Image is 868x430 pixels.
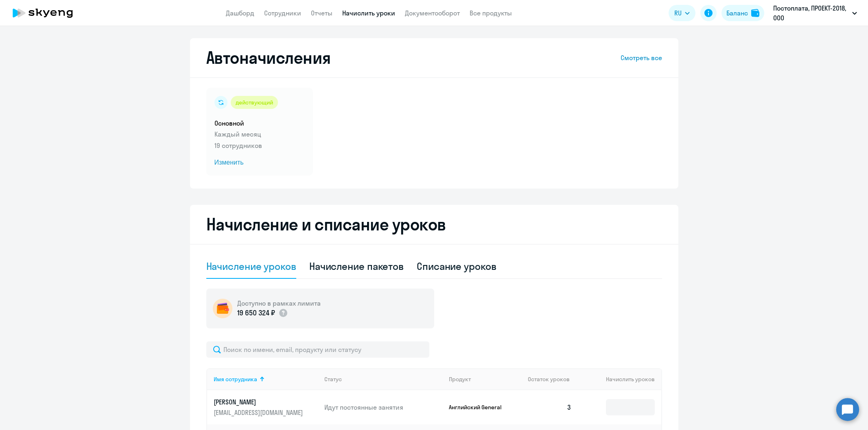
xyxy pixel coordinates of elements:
[528,376,578,383] div: Остаток уроков
[449,376,521,383] div: Продукт
[214,119,305,128] h5: Основной
[621,53,662,63] a: Смотреть все
[674,8,682,18] span: RU
[214,397,318,417] a: [PERSON_NAME][EMAIL_ADDRESS][DOMAIN_NAME]
[773,3,849,23] p: Постоплата, ПРОЕКТ-2018, ООО
[214,376,257,383] div: Имя сотрудника
[213,299,232,318] img: wallet-circle.png
[311,9,332,17] a: Отчеты
[521,390,578,424] td: 3
[206,215,662,234] h2: Начисление и списание уроков
[231,96,278,109] div: действующий
[264,9,301,17] a: Сотрудники
[206,48,331,67] h2: Автоначисления
[769,3,861,23] button: Постоплата, ПРОЕКТ-2018, ООО
[214,376,318,383] div: Имя сотрудника
[237,308,275,318] p: 19 650 324 ₽
[751,9,759,17] img: balance
[214,397,305,406] p: [PERSON_NAME]
[214,129,305,139] p: Каждый месяц
[206,341,429,358] input: Поиск по имени, email, продукту или статусу
[324,376,342,383] div: Статус
[528,376,570,383] span: Остаток уроков
[578,368,661,390] th: Начислить уроков
[324,403,442,412] p: Идут постоянные занятия
[309,260,404,273] div: Начисление пакетов
[214,408,305,417] p: [EMAIL_ADDRESS][DOMAIN_NAME]
[722,5,764,21] button: Балансbalance
[417,260,496,273] div: Списание уроков
[342,9,395,17] a: Начислить уроки
[405,9,460,17] a: Документооборот
[324,376,442,383] div: Статус
[214,158,305,167] span: Изменить
[237,299,321,308] h5: Доступно в рамках лимита
[449,404,510,411] p: Английский General
[226,9,254,17] a: Дашборд
[470,9,512,17] a: Все продукты
[206,260,296,273] div: Начисление уроков
[214,141,305,150] p: 19 сотрудников
[726,8,748,18] div: Баланс
[449,376,471,383] div: Продукт
[669,5,695,21] button: RU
